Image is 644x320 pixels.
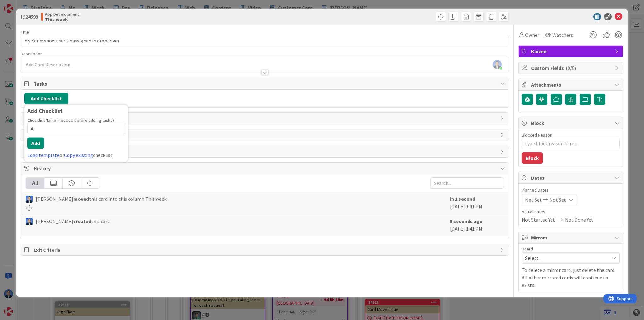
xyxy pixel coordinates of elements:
[450,196,475,202] b: in 1 second
[36,195,167,203] span: [PERSON_NAME] this card into this column This week
[24,93,68,104] button: Add Checklist
[531,64,612,72] span: Custom Fields
[34,148,497,155] span: Metrics
[73,196,89,202] b: moved
[522,152,543,164] button: Block
[21,29,29,35] label: Title
[430,177,503,189] input: Search...
[34,131,497,139] span: Links
[565,216,593,223] span: Not Done Yet
[21,13,38,20] span: ID
[73,218,91,224] b: created
[522,132,552,138] label: Blocked Reason
[450,218,483,224] b: 5 seconds ago
[26,178,44,188] div: All
[522,209,620,215] span: Actual Dates
[21,35,508,46] input: type card name here...
[566,65,576,71] span: ( 0/8 )
[525,196,542,204] span: Not Set
[450,195,503,211] div: [DATE] 1:41 PM
[27,152,59,158] a: Load template
[27,138,44,149] button: Add
[522,266,620,289] p: To delete a mirror card, just delete the card. All other mirrored cards will continue to exists.
[21,51,42,57] span: Description
[45,17,79,22] b: This week
[26,196,33,203] img: DP
[493,60,502,69] img: 0C7sLYpboC8qJ4Pigcws55mStztBx44M.png
[27,108,125,114] div: Add Checklist
[34,80,497,87] span: Tasks
[34,115,497,122] span: Comments
[531,234,612,241] span: Mirrors
[450,217,503,233] div: [DATE] 1:41 PM
[531,81,612,88] span: Attachments
[531,119,612,127] span: Block
[531,48,612,55] span: Kaizen
[525,254,606,262] span: Select...
[13,1,29,8] span: Support
[531,174,612,182] span: Dates
[549,196,566,204] span: Not Set
[552,31,573,39] span: Watchers
[522,216,555,223] span: Not Started Yet
[64,152,93,158] a: Copy existing
[525,31,539,39] span: Owner
[45,12,79,17] span: App Development
[34,246,497,254] span: Exit Criteria
[522,247,533,251] span: Board
[27,117,114,123] label: Checklist Name (needed before adding tasks)
[36,217,110,225] span: [PERSON_NAME] this card
[34,165,497,172] span: History
[27,151,125,159] div: or checklist
[26,218,33,225] img: DP
[522,187,620,194] span: Planned Dates
[25,14,38,20] b: 24599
